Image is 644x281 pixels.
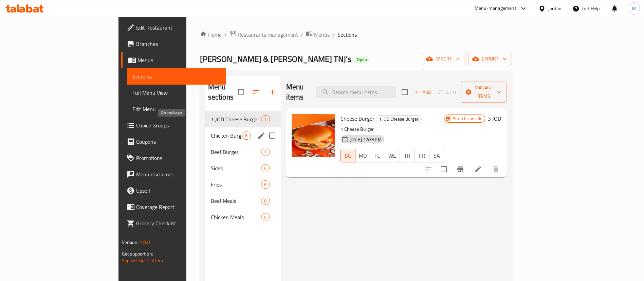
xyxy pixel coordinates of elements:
a: Branches [121,36,226,52]
span: 1.0.0 [140,238,150,247]
span: [DATE] 12:39 PM [347,136,384,143]
span: 6 [261,214,269,221]
span: 7 [261,149,269,155]
button: MO [355,149,370,162]
a: Choice Groups [121,117,226,134]
span: Select section first [434,87,461,98]
a: Menus [306,30,330,39]
span: Add [413,88,432,96]
div: Jordan [548,5,562,12]
nav: Menu sections [205,108,281,228]
button: SA [429,149,444,162]
span: 8 [261,198,269,204]
a: Upsell [121,182,226,199]
span: Menus [137,56,221,64]
div: items [261,180,270,189]
a: Coverage Report [121,199,226,215]
span: 1 JOD Cheese Burger [211,115,261,123]
a: Menu disclaimer [121,166,226,182]
button: TH [400,149,415,162]
nav: breadcrumb [200,30,512,39]
a: Grocery Checklist [121,215,226,231]
span: TH [403,151,412,161]
span: Beef Meals [211,197,261,205]
div: Chicken Burger6edit [205,127,281,144]
span: Full Menu View [132,89,221,97]
input: search [316,86,396,98]
span: Grocery Checklist [136,219,221,227]
span: Select all sections [234,85,248,99]
a: Full Menu View [127,85,226,101]
button: Add [412,87,434,98]
span: 6 [242,133,250,139]
div: items [261,115,270,123]
span: import [427,55,460,63]
h2: Menu items [286,82,308,102]
a: Sections [127,68,226,85]
span: Add item [412,87,434,98]
span: SA [432,151,442,161]
a: Edit Restaurant [121,19,226,36]
span: Select to update [437,162,451,176]
span: Beef Burger [211,148,261,156]
a: Restaurants management [229,30,298,39]
span: Coupons [136,138,221,146]
span: Cheese Burger [341,113,374,124]
span: Choice Groups [136,121,221,129]
span: 1 [261,116,269,123]
span: M [632,5,636,12]
a: Coupons [121,134,226,150]
span: Select section [398,85,412,99]
div: 1 JOD Cheese Burger [376,115,422,123]
a: Promotions [121,150,226,166]
div: items [261,164,270,172]
span: Open [354,57,370,63]
div: Beef Burger7 [205,144,281,160]
button: Add section [264,84,281,100]
button: FR [414,149,429,162]
a: Edit Menu [127,101,226,117]
button: edit [256,130,266,141]
button: export [468,53,512,65]
img: Cheese Burger [292,114,335,157]
span: export [474,55,507,63]
p: 1 Cheese Burger [341,125,444,134]
span: Branches [136,40,221,48]
a: Edit menu item [474,165,482,173]
button: WE [385,149,400,162]
div: Beef Meals8 [205,193,281,209]
div: items [261,148,270,156]
li: / [301,31,303,39]
span: 6 [261,181,269,188]
span: 6 [261,165,269,172]
button: SU [341,149,356,162]
h6: 3 JOD [488,114,501,123]
span: Menus [314,31,330,39]
a: Menus [121,52,226,68]
span: 1 JOD Cheese Burger [376,115,421,123]
span: [PERSON_NAME] & [PERSON_NAME] TNJ’s [200,51,351,67]
span: Upsell [136,187,221,195]
div: Chicken Meals6 [205,209,281,225]
button: TU [370,149,385,162]
a: Support.OpsPlatform [122,256,165,265]
span: Chicken Burger [211,131,242,140]
span: Menu disclaimer [136,170,221,178]
div: items [261,197,270,205]
span: Get support on: [122,249,153,258]
span: TU [373,151,383,161]
div: items [261,213,270,221]
div: Sides [211,164,261,172]
span: SU [344,151,353,161]
span: Sections [337,31,357,39]
span: Chicken Meals [211,213,261,221]
button: Branch-specific-item [452,161,468,177]
span: Sort sections [248,84,264,100]
span: WE [388,151,397,161]
span: Restaurants management [238,31,298,39]
span: Promotions [136,154,221,162]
